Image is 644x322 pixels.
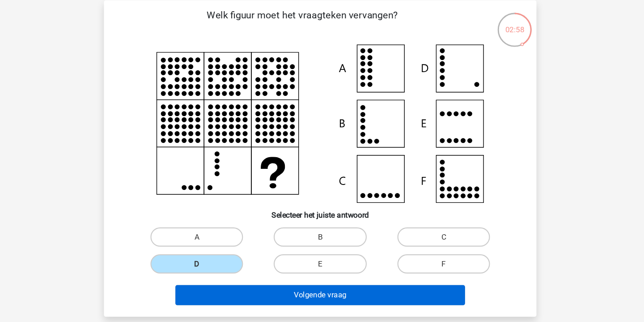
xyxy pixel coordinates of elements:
[135,10,476,37] p: Welk figuur moet het vraagteken vervangen?
[394,240,480,258] label: F
[164,215,250,233] label: A
[279,240,365,258] label: E
[164,240,250,258] label: D
[394,215,480,233] label: C
[187,269,458,288] button: Volgende vraag
[487,14,520,36] div: 02:58
[279,215,365,233] label: B
[135,192,509,208] h6: Selecteer het juiste antwoord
